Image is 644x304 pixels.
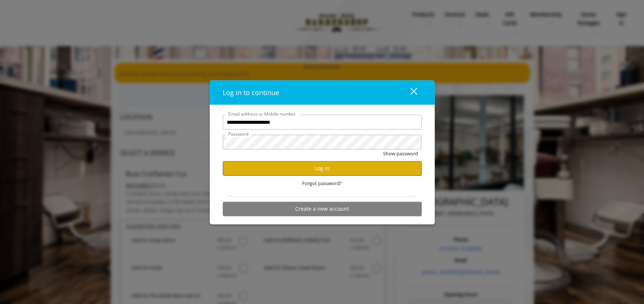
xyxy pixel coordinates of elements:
[402,87,416,98] div: close dialog
[223,135,422,150] input: Password
[396,85,422,100] button: close dialog
[383,150,418,158] button: Show password
[302,180,342,187] span: Forgot password?
[223,161,422,175] button: Log in
[223,88,279,97] span: Log in to continue
[225,110,300,117] label: Email address or Mobile number
[225,130,252,138] label: Password
[223,115,422,130] input: Email address or Mobile number
[223,201,422,216] button: Create a new account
